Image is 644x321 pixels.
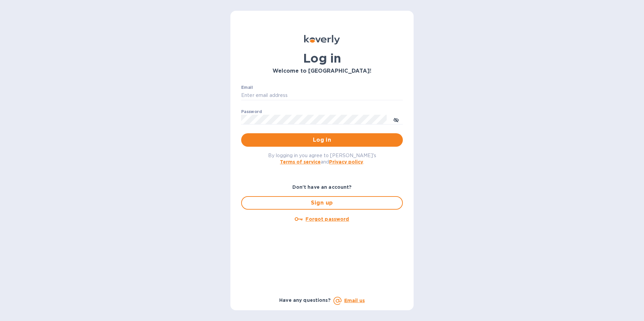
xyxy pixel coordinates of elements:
[241,68,403,74] h3: Welcome to [GEOGRAPHIC_DATA]!
[389,113,403,126] button: toggle password visibility
[304,35,340,44] img: Koverly
[247,199,397,207] span: Sign up
[268,153,376,165] span: By logging in you agree to [PERSON_NAME]'s and .
[305,216,349,222] u: Forgot password
[292,184,352,190] b: Don't have an account?
[279,297,331,303] b: Have any questions?
[241,133,403,147] button: Log in
[241,85,253,90] label: Email
[241,51,403,65] h1: Log in
[241,196,403,210] button: Sign up
[280,159,321,165] a: Terms of service
[344,298,365,303] a: Email us
[241,91,403,101] input: Enter email address
[247,136,397,144] span: Log in
[329,159,363,165] a: Privacy policy
[241,110,262,114] label: Password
